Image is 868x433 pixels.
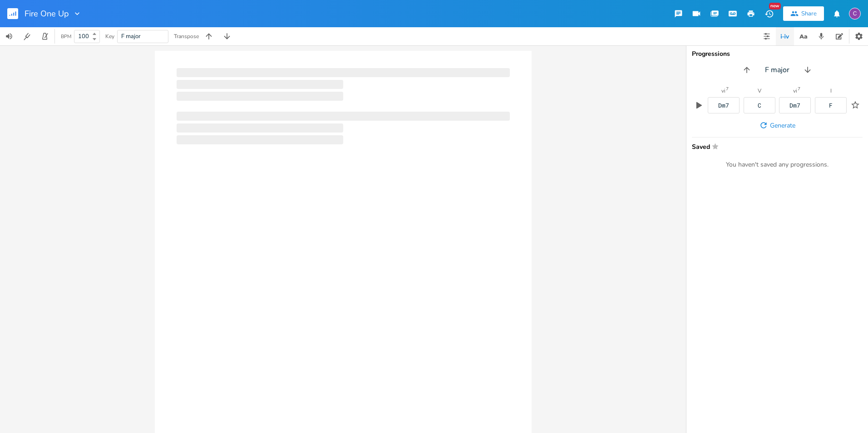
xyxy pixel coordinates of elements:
[769,3,781,10] div: New
[770,121,795,130] span: Generate
[61,34,71,39] div: BPM
[726,87,729,91] sup: 7
[718,103,729,108] div: Dm7
[849,3,861,24] button: C
[829,103,833,108] div: F
[174,34,199,39] div: Transpose
[801,10,817,18] div: Share
[721,88,725,93] div: vi
[793,88,797,93] div: vi
[755,117,799,133] button: Generate
[692,143,857,150] span: Saved
[692,51,863,57] div: Progressions
[25,10,69,18] span: Fire One Up
[789,103,800,108] div: Dm7
[692,161,863,169] div: You haven't saved any progressions.
[830,88,832,93] div: I
[760,5,778,22] button: New
[105,34,114,39] div: Key
[798,87,800,91] sup: 7
[758,88,761,93] div: V
[121,32,141,40] span: F major
[783,6,824,21] button: Share
[758,103,761,108] div: C
[849,8,861,20] div: Charlie Glaze
[765,65,789,75] span: F major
